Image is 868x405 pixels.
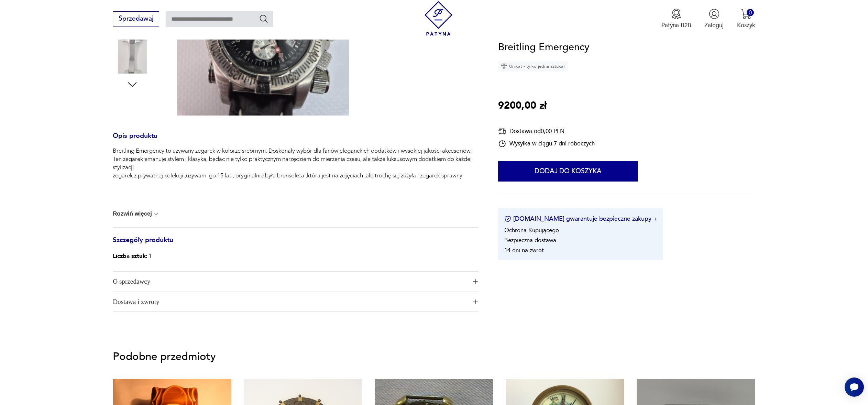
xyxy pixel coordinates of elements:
h3: Szczegóły produktu [113,238,479,251]
span: Dostawa i zwroty [113,292,467,312]
img: Ikona plusa [473,299,478,304]
div: Dostawa od 0,00 PLN [498,127,595,135]
img: Ikona strzałki w prawo [655,217,657,221]
div: Wysyłka w ciągu 7 dni roboczych [498,140,595,148]
button: Ikona plusaDostawa i zwroty [113,292,479,312]
img: Ikona medalu [671,9,682,19]
p: Podobne przedmioty [113,352,755,362]
button: Szukaj [259,14,269,24]
button: Ikona plusaO sprzedawcy [113,272,479,292]
button: Dodaj do koszyka [498,161,638,182]
p: Koszyk [737,21,755,29]
img: Ikona plusa [473,279,478,284]
li: 14 dni na zwrot [504,247,544,254]
div: Unikat - tylko jedna sztuka! [498,62,568,72]
a: Ikona medaluPatyna B2B [661,9,691,29]
b: Liczba sztuk: [113,252,147,260]
button: Sprzedawaj [113,11,159,26]
img: Ikona diamentu [501,64,507,70]
img: Zdjęcie produktu Breitling Emergency [113,34,152,74]
button: [DOMAIN_NAME] gwarantuje bezpieczne zakupy [504,215,657,223]
button: Rozwiń więcej [113,210,160,217]
div: 0 [747,9,754,16]
img: chevron down [153,210,160,217]
span: O sprzedawcy [113,272,467,292]
li: Bezpieczna dostawa [504,237,556,244]
img: Patyna - sklep z meblami i dekoracjami vintage [421,1,456,36]
a: Sprzedawaj [113,17,159,22]
p: Zaloguj [704,21,724,29]
p: Breitling Emergency to używany zegarek w kolorze srebrnym. Doskonały wybór dla fanów eleganckich ... [113,147,479,180]
iframe: Smartsupp widget button [845,377,864,397]
button: Patyna B2B [661,9,691,29]
button: 0Koszyk [737,9,755,29]
img: Ikona certyfikatu [504,216,511,222]
p: 9200,00 zł [498,98,547,114]
li: Ochrona Kupującego [504,227,559,234]
img: Ikona dostawy [498,127,506,135]
p: Patyna B2B [661,21,691,29]
h1: Breitling Emergency [498,40,589,55]
h3: Opis produktu [113,133,479,147]
img: Ikona koszyka [741,9,751,19]
img: Ikonka użytkownika [709,9,719,19]
button: Zaloguj [704,9,724,29]
p: 1 [113,251,152,261]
